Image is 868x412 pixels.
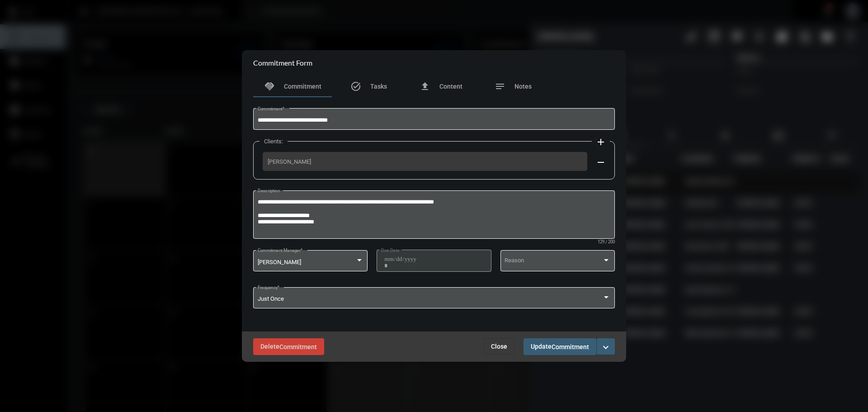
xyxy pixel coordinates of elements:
button: Close [484,338,514,355]
span: Just Once [258,295,284,302]
span: Tasks [370,83,387,90]
mat-hint: 129 / 200 [598,240,615,245]
span: Commitment [279,343,317,350]
span: [PERSON_NAME] [268,158,582,165]
span: [PERSON_NAME] [258,259,301,265]
mat-icon: task_alt [350,81,361,92]
h2: Commitment Form [253,58,312,67]
button: UpdateCommitment [524,338,596,355]
label: Clients: [259,138,288,145]
mat-icon: add [595,137,606,147]
button: DeleteCommitment [253,338,324,355]
mat-icon: notes [495,81,505,92]
mat-icon: expand_more [600,342,611,353]
span: Close [491,343,507,350]
mat-icon: remove [595,157,606,168]
mat-icon: handshake [264,81,275,92]
span: Content [439,83,462,90]
span: Notes [514,83,532,90]
mat-icon: file_upload [420,81,430,92]
span: Commitment [284,83,321,90]
span: Delete [260,343,317,350]
span: Commitment [552,343,589,350]
span: Update [531,343,589,350]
